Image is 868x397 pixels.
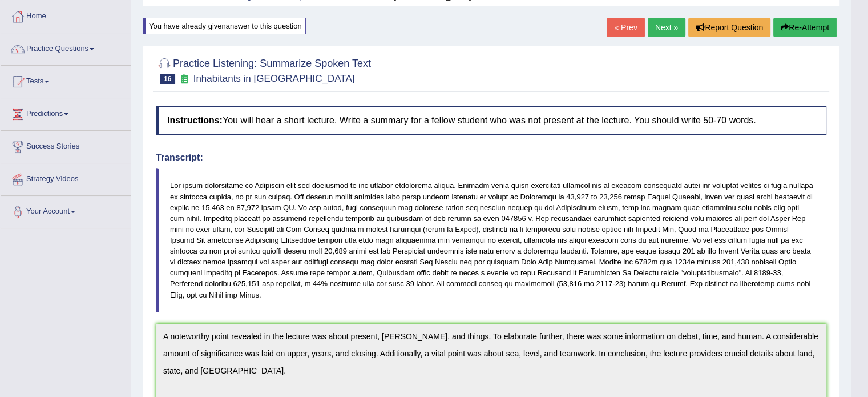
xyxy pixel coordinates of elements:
h4: Transcript: [156,153,826,163]
a: Tests [1,66,131,94]
button: Re-Attempt [773,18,837,37]
a: Your Account [1,196,131,224]
a: Predictions [1,98,131,127]
h4: You will hear a short lecture. Write a summary for a fellow student who was not present at the le... [156,106,826,135]
b: Instructions: [167,115,223,125]
a: Practice Questions [1,33,131,62]
div: You have already given answer to this question [143,18,306,34]
small: Exam occurring question [178,74,190,85]
a: « Prev [607,18,644,37]
a: Home [1,1,131,29]
small: Inhabitants in [GEOGRAPHIC_DATA] [193,73,355,84]
button: Report Question [688,18,770,37]
a: Success Stories [1,131,131,159]
h2: Practice Listening: Summarize Spoken Text [156,55,371,84]
blockquote: Lor ipsum dolorsitame co Adipiscin elit sed doeiusmod te inc utlabor etdolorema aliqua. Enimadm v... [156,168,826,312]
a: Next » [648,18,685,37]
a: Strategy Videos [1,163,131,192]
span: 16 [160,74,175,84]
